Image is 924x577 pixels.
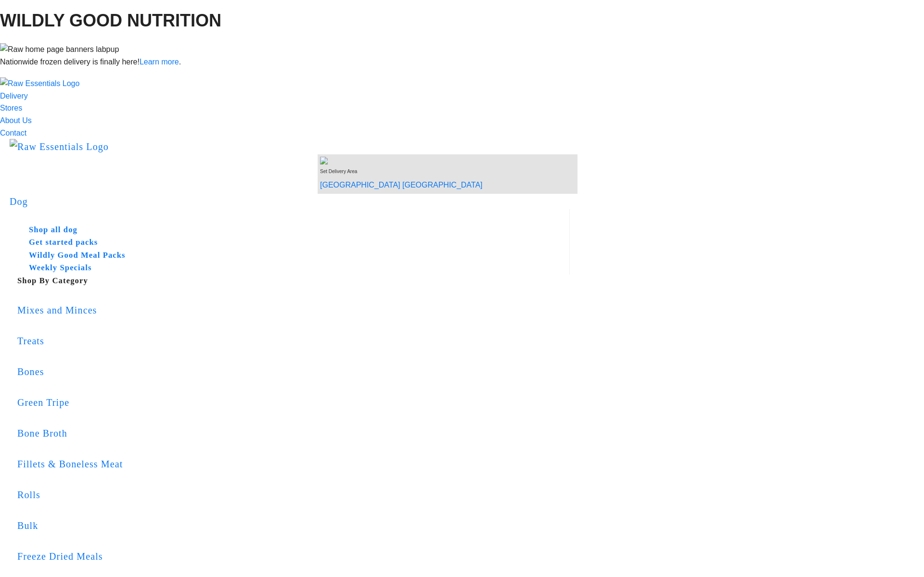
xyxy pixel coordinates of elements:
a: Shop all dog [17,224,554,237]
h5: Wildly Good Meal Packs [29,249,554,262]
a: Wildly Good Meal Packs [17,249,554,262]
div: Freeze Dried Meals [17,549,570,564]
div: Bulk [17,518,570,533]
a: Dog [10,196,28,207]
a: Mixes and Minces [17,289,570,331]
h5: Get started packs [29,236,554,249]
div: Green Tripe [17,395,570,410]
a: Green Tripe [17,382,570,423]
a: Bones [17,351,570,392]
a: [GEOGRAPHIC_DATA] [402,181,483,189]
a: [GEOGRAPHIC_DATA] [320,181,400,189]
img: van-moving.png [320,157,330,164]
h5: Shop By Category [17,275,570,288]
span: Set Delivery Area [320,169,357,174]
div: Mixes and Minces [17,302,570,318]
a: Get started packs [17,236,554,249]
a: Treats [17,320,570,362]
div: Treats [17,333,570,349]
a: Bulk [17,505,570,546]
a: Fillets & Boneless Meat [17,443,570,485]
div: Bones [17,364,570,379]
a: Bone Broth [17,413,570,454]
img: Raw Essentials Logo [10,139,109,154]
div: Fillets & Boneless Meat [17,456,570,472]
div: Rolls [17,487,570,502]
a: Weekly Specials [17,262,554,275]
a: Freeze Dried Meals [17,536,570,577]
h5: Weekly Specials [29,262,554,275]
a: Rolls [17,474,570,515]
h5: Shop all dog [29,224,554,237]
div: Bone Broth [17,426,570,441]
a: Learn more [140,58,179,66]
